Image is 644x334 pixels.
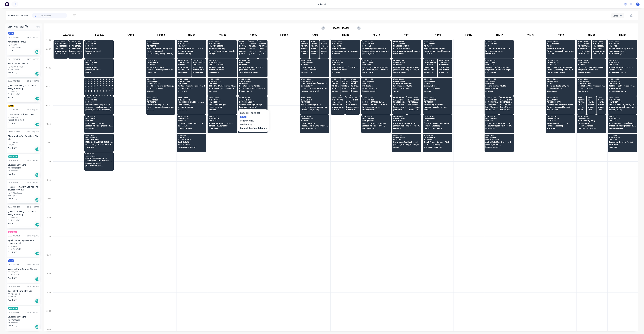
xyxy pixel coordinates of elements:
[609,78,636,80] span: 07:30 - 08:30
[147,45,174,47] span: PO # 29748
[301,66,328,68] span: Dowbury Pty Ltd
[8,66,23,68] div: PO #DRAYTON 0929
[301,72,328,73] span: MORNINGSIDE
[55,48,67,49] span: Bluescope Lysaght
[578,45,590,47] span: PO # DQ572088
[593,50,605,52] span: [STREET_ADDRESS] (STORE)
[609,69,636,71] span: 9 OZONE PARADE
[485,69,512,71] span: 150 [PERSON_NAME] SERVICE [GEOGRAPHIC_DATA] (MULTI SPAN SITE, [GEOGRAPHIC_DATA][PERSON_NAME])
[609,48,636,49] span: Havendeen Roofing Pty Ltd
[112,78,113,80] span: 07:30
[609,66,636,68] span: Havendeen Roofing Pty Ltd
[453,33,484,39] div: FNM 16
[259,41,267,43] span: 05:30
[249,53,257,55] span: [GEOGRAPHIC_DATA]
[547,48,574,49] span: AMJ Metal Roofing
[424,62,436,63] span: Order # 194087
[109,78,110,80] span: 07:30
[301,64,328,66] span: PO # 94452
[547,41,574,43] span: 05:30 - 06:30
[147,48,174,49] span: The Trustee for Roofing Services QLD Trust
[192,62,205,63] span: Order # 194084
[55,45,67,47] span: PO # DQ572071
[393,78,420,80] span: 07:30 - 08:30
[609,60,636,61] span: 06:30 - 07:30
[85,69,113,71] span: [STREET_ADDRESS]
[332,64,359,66] span: PO # 6348
[69,48,82,49] span: Bluescope Lysaght
[55,53,67,55] span: ARCHERFIELD
[547,45,574,47] span: PO # 15469
[6,11,32,20] div: Delivery scheduling
[103,78,104,80] span: 07:30
[362,53,390,55] span: [PERSON_NAME]
[609,41,636,43] span: 05:30 - 06:30
[320,50,328,52] span: CROSS RIVER RAIL [GEOGRAPHIC_DATA]
[485,43,512,45] span: Order # 194165
[393,50,420,52] span: LOT [STREET_ADDRESS][PERSON_NAME]
[393,60,420,61] span: 06:30 - 07:30
[8,50,17,52] span: Req. [DATE]
[85,78,86,80] span: 07:30
[147,60,174,61] span: 06:30 - 07:30
[593,45,605,47] span: PO # DQ572089
[607,33,638,39] div: FNM 21
[85,60,113,61] span: 06:30 - 07:30
[332,48,359,49] span: Dowbury Pty Ltd
[192,64,205,66] span: PO # 8061
[84,33,115,39] div: 2nd Run
[311,50,318,52] span: CROSS RIVER RAIL [GEOGRAPHIC_DATA]
[393,66,420,68] span: ASCENT BUILDING SOLUTIONS PTY LTD
[393,41,420,43] span: 05:30 - 06:30
[147,69,174,71] span: [STREET_ADDRESS][PERSON_NAME]
[249,41,257,43] span: 05:30
[546,33,576,39] div: FNM 19
[178,66,190,68] span: IRT Roofing
[249,45,257,47] span: PO # 93645
[147,66,174,68] span: AMJ Metal Roofing
[178,62,190,63] span: Order # 194155
[593,48,605,49] span: Bluescope Lysaght
[393,48,420,49] span: H&L Metal Roofing
[8,32,14,35] span: 7 AM
[207,33,238,39] div: FNM 07
[578,60,605,61] span: 06:30 - 07:30
[209,53,236,55] span: Baringa
[8,36,20,39] div: Order # 194193
[578,43,590,45] span: Order # 194135
[8,62,39,65] div: TNT ROOFING PTY LTD
[239,48,247,49] span: Dowbury Pty Ltd
[311,41,318,43] span: 05:30
[259,45,267,47] span: PO # RMK 93647
[315,2,329,6] div: productivity
[362,72,390,73] span: MACGREGOR
[249,43,257,45] span: # 193754
[578,50,590,52] span: [STREET_ADDRESS] (STORE)
[423,33,453,39] div: FNM 15
[332,41,359,43] span: 05:30 - 06:30
[547,50,574,52] span: [STREET_ADDRESS][PERSON_NAME]
[91,80,92,82] span: # 193523
[484,33,515,39] div: FNM 17
[301,45,308,47] span: PO # 37288 B
[515,33,546,39] div: FNM 18
[178,60,190,61] span: 06:30 - 07:30
[332,72,359,73] span: Molendinar
[27,36,39,39] div: 04:56 PM [DATE]
[311,48,318,49] span: Havendeen Roofing Pty Ltd
[439,72,451,73] span: STAPYLTON
[85,43,113,45] span: Order # 194141
[332,66,359,68] span: Maintek Roofing - [PERSON_NAME]
[69,50,82,52] span: [STREET_ADDRESS][PERSON_NAME] (STORE)
[578,66,605,68] span: QLD Exterior solutions Pty Ltd
[609,50,636,52] span: 2/27 CHAIRLIFT AVE
[239,43,247,45] span: # 194027
[332,53,359,55] span: HELENSVALE
[192,66,205,68] span: IRT Roofing
[547,69,574,71] span: [STREET_ADDRESS][PERSON_NAME]
[485,64,512,66] span: PO # 2420
[44,48,53,66] div: 06:00
[209,69,236,71] span: [STREET_ADDRESS]
[69,53,82,55] span: ARCHERFIELD
[97,78,98,80] span: 07:30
